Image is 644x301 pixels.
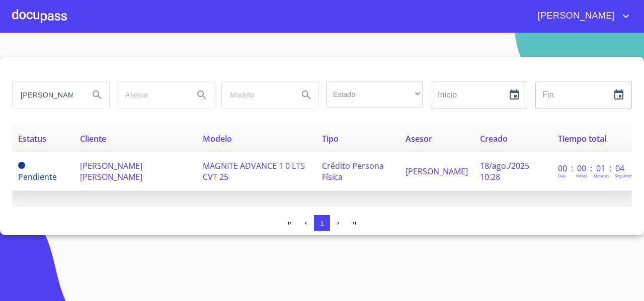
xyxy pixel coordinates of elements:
[530,8,632,24] button: account of current user
[320,220,324,227] span: 1
[80,160,142,182] span: [PERSON_NAME] [PERSON_NAME]
[203,133,232,144] span: Modelo
[406,166,468,177] span: [PERSON_NAME]
[480,133,508,144] span: Creado
[85,83,109,107] button: Search
[406,133,432,144] span: Asesor
[294,83,318,107] button: Search
[322,160,384,182] span: Crédito Persona Física
[322,133,339,144] span: Tipo
[615,173,633,178] p: Segundos
[117,81,186,109] input: search
[530,8,620,24] span: [PERSON_NAME]
[576,173,587,178] p: Horas
[80,133,106,144] span: Cliente
[18,171,57,182] span: Pendiente
[314,215,330,231] button: 1
[203,160,305,182] span: MAGNITE ADVANCE 1 0 LTS CVT 25
[558,133,606,144] span: Tiempo total
[222,81,290,109] input: search
[190,83,214,107] button: Search
[326,81,423,108] div: ​
[13,81,81,109] input: search
[18,133,46,144] span: Estatus
[558,163,626,174] p: 00 : 00 : 01 : 04
[594,173,609,178] p: Minutos
[18,162,25,169] span: Pendiente
[558,173,566,178] p: Dias
[480,160,529,182] span: 18/ago./2025 10:28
